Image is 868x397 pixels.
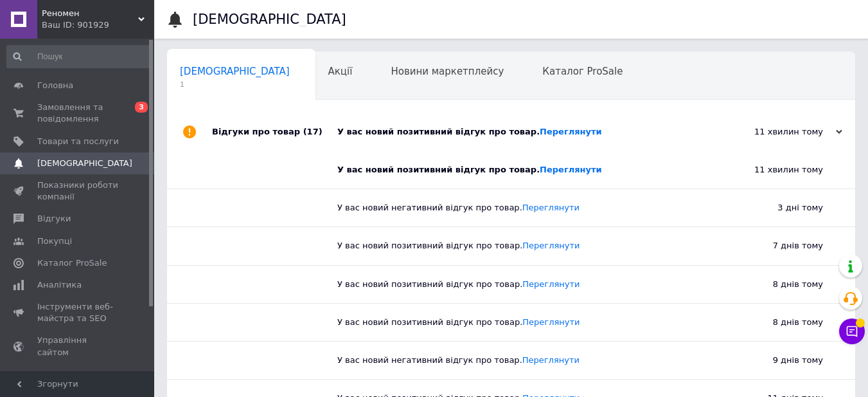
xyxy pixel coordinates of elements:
[37,213,71,225] span: Відгуки
[42,8,138,19] span: Реномен
[337,317,695,328] div: У вас новий позитивний відгук про товар.
[522,355,580,365] a: Переглянути
[839,319,865,344] button: Чат з покупцем
[37,102,119,125] span: Замовлення та повідомлення
[37,80,73,91] span: Головна
[695,227,855,264] div: 7 днів тому
[522,279,580,289] a: Переглянути
[695,342,855,379] div: 9 днів тому
[337,126,714,138] div: У вас новий позитивний відгук про товар.
[695,151,855,189] div: 11 хвилин тому
[540,165,602,174] a: Переглянути
[695,189,855,226] div: 3 дні тому
[135,102,148,113] span: 3
[180,80,290,89] span: 1
[37,301,119,324] span: Інструменти веб-майстра та SEO
[37,158,132,169] span: [DEMOGRAPHIC_DATA]
[42,19,154,31] div: Ваш ID: 901929
[37,180,119,203] span: Показники роботи компанії
[337,202,695,214] div: У вас новий негативний відгук про товар.
[695,266,855,303] div: 8 днів тому
[6,45,152,68] input: Пошук
[37,136,119,147] span: Товари та послуги
[542,66,623,77] span: Каталог ProSale
[522,241,580,250] a: Переглянути
[337,279,695,290] div: У вас новий позитивний відгук про товар.
[695,304,855,341] div: 8 днів тому
[180,66,290,77] span: [DEMOGRAPHIC_DATA]
[391,66,504,77] span: Новини маркетплейсу
[337,355,695,366] div: У вас новий негативний відгук про товар.
[337,164,695,176] div: У вас новий позитивний відгук про товар.
[303,127,323,136] span: (17)
[328,66,353,77] span: Акції
[37,279,82,291] span: Аналітика
[522,203,580,212] a: Переглянути
[212,113,337,151] div: Відгуки про товар
[37,257,107,269] span: Каталог ProSale
[193,12,346,27] h1: [DEMOGRAPHIC_DATA]
[714,126,842,138] div: 11 хвилин тому
[37,235,72,247] span: Покупці
[522,317,580,327] a: Переглянути
[37,369,119,392] span: Гаманець компанії
[37,335,119,358] span: Управління сайтом
[540,127,602,136] a: Переглянути
[337,240,695,252] div: У вас новий позитивний відгук про товар.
